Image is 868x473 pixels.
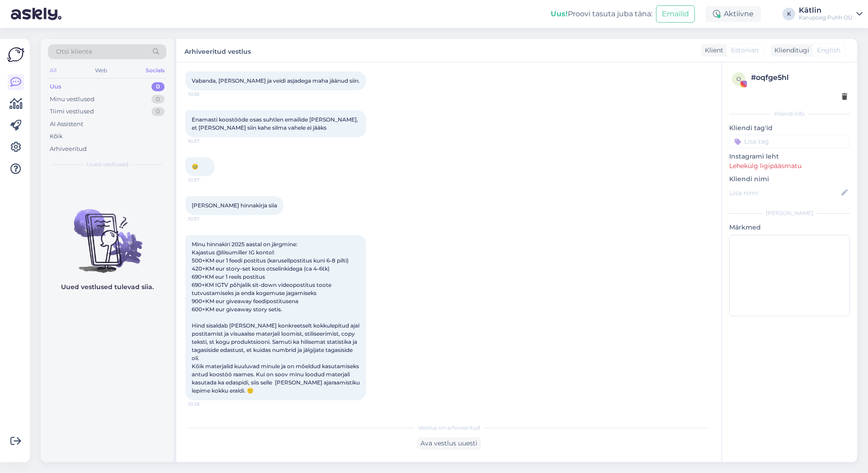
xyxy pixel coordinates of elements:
p: Kliendi nimi [729,174,850,184]
p: Märkmed [729,223,850,232]
div: # oqfge5hl [751,72,847,83]
a: KätlinKarupoeg Puhh OÜ [799,7,863,21]
div: Minu vestlused [50,95,94,104]
div: Uus [50,82,61,91]
img: No chats [41,193,174,274]
div: AI Assistent [50,120,83,129]
p: Uued vestlused tulevad siia. [61,282,154,292]
div: 0 [151,95,165,104]
div: 0 [151,82,165,91]
div: Kliendi info [729,110,850,118]
span: Enamasti koostööde osas suhtlen emailide [PERSON_NAME], et [PERSON_NAME] siin kahe silma vahele e... [192,116,359,131]
span: Vestlus on arhiveeritud [418,424,480,432]
span: 10:38 [188,401,222,407]
div: Proovi tasuta juba täna: [551,9,652,19]
button: Emailid [656,5,695,23]
b: Uus! [551,9,568,18]
span: 10:37 [188,138,222,145]
div: Aktiivne [706,6,761,22]
div: Klienditugi [771,46,809,55]
p: Lehekülg ligipääsmatu [729,161,850,171]
img: Askly Logo [7,46,24,63]
span: Minu hinnakiri 2025 aastal on järgmine: Kajastus @liisumiller IG kontol: 500+KM eur 1 feedi posti... [192,241,361,394]
div: Arhiveeritud [50,145,87,154]
span: Vabanda, [PERSON_NAME] ja veidi asjadega maha jäänud siin. [192,77,360,84]
span: [PERSON_NAME] hinnakirja siia [192,202,277,209]
div: Karupoeg Puhh OÜ [799,14,853,21]
span: English [817,46,840,55]
div: Kätlin [799,7,853,14]
span: Otsi kliente [56,47,92,56]
input: Lisa nimi [730,188,840,198]
span: Estonian [731,46,759,55]
label: Arhiveeritud vestlus [184,44,251,56]
div: Socials [144,65,166,76]
span: o [736,75,741,82]
div: Kõik [50,132,63,141]
div: K [783,8,795,20]
input: Lisa tag [729,135,850,148]
span: Uued vestlused [86,160,128,169]
div: [PERSON_NAME] [729,209,850,217]
div: 0 [151,107,165,116]
div: Klient [701,46,723,55]
span: 10:37 [188,215,222,222]
p: Instagrami leht [729,152,850,161]
div: Ava vestlus uuesti [417,437,481,450]
span: 🥹 [192,163,198,170]
span: 10:37 [188,177,222,183]
div: Tiimi vestlused [50,107,94,116]
div: All [48,65,58,76]
span: 10:36 [188,91,222,98]
p: Kliendi tag'id [729,123,850,133]
div: Web [93,65,109,76]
